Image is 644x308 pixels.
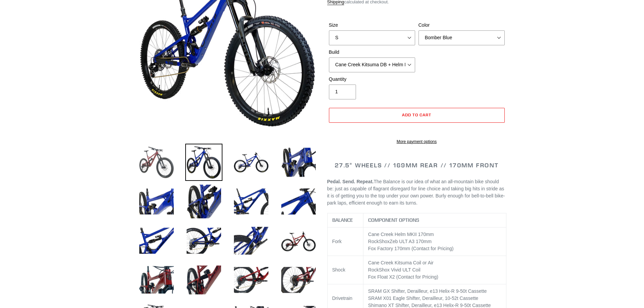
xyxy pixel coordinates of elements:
[138,144,175,181] img: Load image into Gallery viewer, BALANCE - Complete Bike
[368,259,501,281] p: Cane Creek Kitsuma Coil or Air RockShox Vivid ULT Coil Fox Float X2 (Contact for Pricing)
[419,22,505,29] label: Color
[329,22,415,29] label: Size
[233,261,270,299] img: Load image into Gallery viewer, BALANCE - Complete Bike
[329,49,415,56] label: Build
[329,108,505,123] button: Add to cart
[185,183,222,220] img: Load image into Gallery viewer, BALANCE - Complete Bike
[233,144,270,181] img: Load image into Gallery viewer, BALANCE - Complete Bike
[233,222,270,259] img: Load image into Gallery viewer, BALANCE - Complete Bike
[327,228,363,256] td: Fork
[138,222,175,259] img: Load image into Gallery viewer, BALANCE - Complete Bike
[185,222,222,259] img: Load image into Gallery viewer, BALANCE - Complete Bike
[280,144,317,181] img: Load image into Gallery viewer, BALANCE - Complete Bike
[327,162,506,169] h2: 27.5" WHEELS // 169MM REAR // 170MM FRONT
[329,139,505,145] a: More payment options
[233,183,270,220] img: Load image into Gallery viewer, BALANCE - Complete Bike
[327,178,506,207] p: The Balance is our idea of what an all-mountain bike should be: just as capable of flagrant disre...
[368,232,434,237] span: Cane Creek Helm MKII 170mm
[390,239,424,244] span: Zeb ULT A3 170
[402,112,431,117] span: Add to cart
[363,213,506,228] th: COMPONENT OPTIONS
[280,222,317,259] img: Load image into Gallery viewer, BALANCE - Complete Bike
[329,76,415,83] label: Quantity
[280,261,317,299] img: Load image into Gallery viewer, BALANCE - Complete Bike
[280,183,317,220] img: Load image into Gallery viewer, BALANCE - Complete Bike
[185,261,222,299] img: Load image into Gallery viewer, BALANCE - Complete Bike
[327,179,374,184] b: Pedal. Send. Repeat.
[138,261,175,299] img: Load image into Gallery viewer, BALANCE - Complete Bike
[327,213,363,228] th: BALANCE
[327,256,363,284] td: Shock
[138,183,175,220] img: Load image into Gallery viewer, BALANCE - Complete Bike
[185,144,222,181] img: Load image into Gallery viewer, BALANCE - Complete Bike
[363,228,506,256] td: RockShox mm Fox Factory 170mm (Contact for Pricing)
